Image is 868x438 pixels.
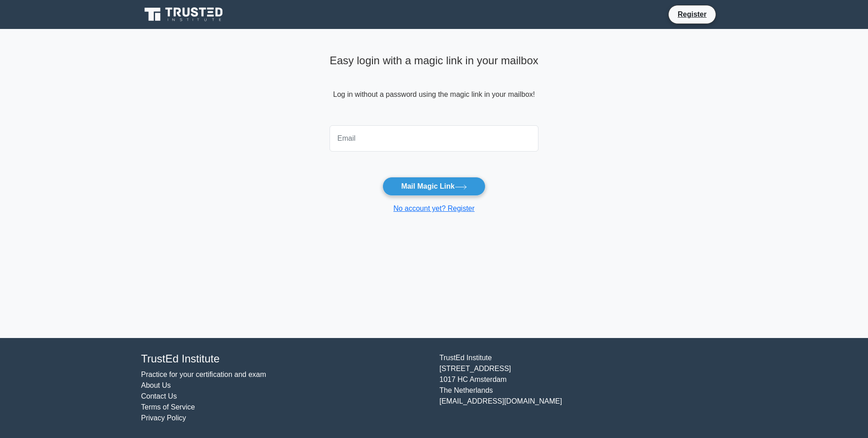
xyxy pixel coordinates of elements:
[141,352,429,366] h4: TrustEd Institute
[141,392,177,400] a: Contact Us
[141,381,171,389] a: About Us
[382,177,485,196] button: Mail Magic Link
[330,51,538,122] div: Log in without a password using the magic link in your mailbox!
[434,352,732,424] div: TrustEd Institute [STREET_ADDRESS] 1017 HC Amsterdam The Netherlands [EMAIL_ADDRESS][DOMAIN_NAME]
[672,9,712,20] a: Register
[141,403,195,411] a: Terms of Service
[330,54,538,67] h4: Easy login with a magic link in your mailbox
[330,125,538,152] input: Email
[141,414,186,422] a: Privacy Policy
[393,205,475,212] a: No account yet? Register
[141,371,266,378] a: Practice for your certification and exam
